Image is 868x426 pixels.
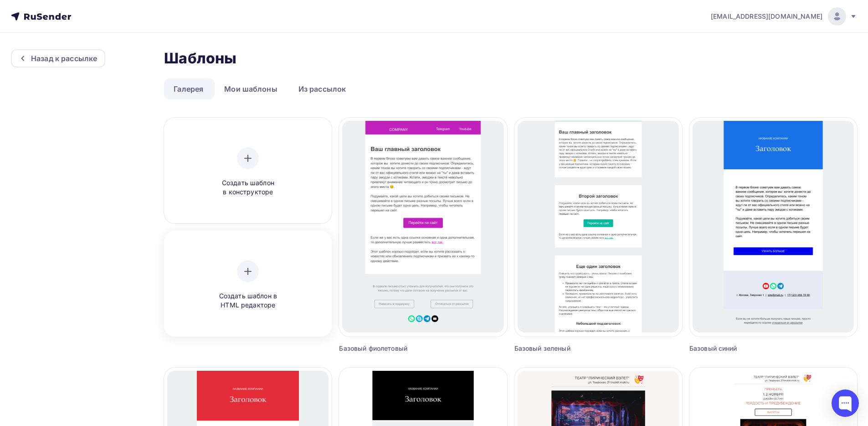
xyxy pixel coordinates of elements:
[215,78,287,99] a: Мои шаблоны
[711,12,822,21] span: [EMAIL_ADDRESS][DOMAIN_NAME]
[339,344,465,353] div: Базовый фиолетовый
[514,344,640,353] div: Базовый зеленый
[164,78,213,99] a: Галерея
[689,344,815,353] div: Базовый синий
[205,291,291,310] span: Создать шаблон в HTML редакторе
[31,53,97,64] div: Назад к рассылке
[164,49,236,68] h2: Шаблоны
[711,7,857,26] a: [EMAIL_ADDRESS][DOMAIN_NAME]
[289,78,356,99] a: Из рассылок
[205,178,291,197] span: Создать шаблон в конструкторе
